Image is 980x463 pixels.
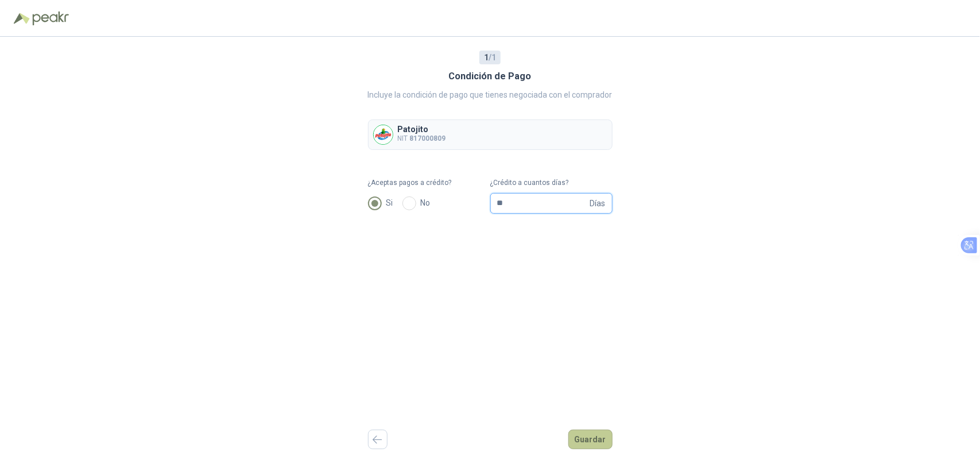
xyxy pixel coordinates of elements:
h3: Condición de Pago [449,69,532,84]
img: Logo [14,13,30,24]
b: 1 [484,53,489,62]
span: No [416,196,435,209]
p: Patojito [398,125,446,133]
label: ¿Aceptas pagos a crédito? [368,178,490,188]
img: Company Logo [374,125,393,144]
p: NIT [398,133,446,144]
img: Peakr [32,11,69,25]
label: ¿Crédito a cuantos días? [490,178,613,188]
p: Incluye la condición de pago que tienes negociada con el comprador [368,88,613,101]
span: Días [590,194,606,213]
b: 817000809 [410,134,446,142]
span: Si [382,196,398,209]
span: / 1 [484,51,496,64]
button: Guardar [568,430,613,449]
